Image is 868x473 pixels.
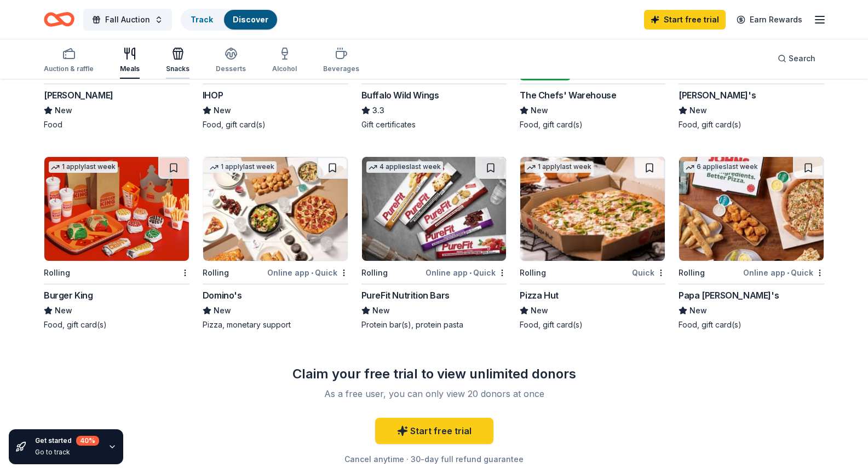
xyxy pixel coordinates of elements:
[181,9,278,31] button: TrackDiscover
[203,119,348,130] div: Food, gift card(s)
[272,65,297,73] div: Alcohol
[520,266,546,279] div: Rolling
[323,65,359,73] div: Beverages
[361,89,439,102] div: Buffalo Wild Wings
[214,104,231,117] span: New
[679,157,824,261] img: Image for Papa John's
[44,7,74,32] a: Home
[769,48,824,69] button: Search
[689,304,707,317] span: New
[311,268,313,277] span: •
[49,161,118,173] div: 1 apply last week
[679,119,824,130] div: Food, gift card(s)
[55,304,72,317] span: New
[372,104,384,117] span: 3.3
[272,43,297,79] button: Alcohol
[216,43,246,79] button: Desserts
[203,266,229,279] div: Rolling
[361,156,507,330] a: Image for PureFit Nutrition Bars4 applieslast weekRollingOnline app•QuickPureFit Nutrition BarsNe...
[362,157,507,261] img: Image for PureFit Nutrition Bars
[191,15,213,24] a: Track
[44,119,189,130] div: Food
[76,436,99,446] div: 40 %
[520,89,616,102] div: The Chefs' Warehouse
[679,156,824,330] a: Image for Papa John's6 applieslast weekRollingOnline app•QuickPapa [PERSON_NAME]'sNewFood, gift c...
[83,9,172,31] button: Fall Auction
[35,448,99,457] div: Go to track
[44,65,94,73] div: Auction & raffle
[203,157,348,261] img: Image for Domino's
[203,319,348,330] div: Pizza, monetary support
[44,319,189,330] div: Food, gift card(s)
[267,266,348,279] div: Online app Quick
[372,304,390,317] span: New
[730,10,809,30] a: Earn Rewards
[44,89,113,102] div: [PERSON_NAME]
[323,43,359,79] button: Beverages
[361,266,388,279] div: Rolling
[216,65,246,73] div: Desserts
[520,289,558,302] div: Pizza Hut
[203,89,223,102] div: IHOP
[689,104,707,117] span: New
[290,387,579,400] div: As a free user, you can only view 20 donors at once
[44,43,94,79] button: Auction & raffle
[44,266,70,279] div: Rolling
[166,43,189,79] button: Snacks
[203,289,242,302] div: Domino's
[203,156,348,330] a: Image for Domino's 1 applylast weekRollingOnline app•QuickDomino'sNewPizza, monetary support
[683,161,760,173] div: 6 applies last week
[55,104,72,117] span: New
[277,365,592,383] div: Claim your free trial to view unlimited donors
[520,319,665,330] div: Food, gift card(s)
[120,43,140,79] button: Meals
[531,104,548,117] span: New
[214,304,231,317] span: New
[520,119,665,130] div: Food, gift card(s)
[166,65,189,73] div: Snacks
[469,268,472,277] span: •
[644,10,726,30] a: Start free trial
[361,319,507,330] div: Protein bar(s), protein pasta
[120,65,140,73] div: Meals
[525,161,594,173] div: 1 apply last week
[208,161,277,173] div: 1 apply last week
[426,266,507,279] div: Online app Quick
[679,289,779,302] div: Papa [PERSON_NAME]'s
[361,289,450,302] div: PureFit Nutrition Bars
[233,15,268,24] a: Discover
[44,157,189,261] img: Image for Burger King
[679,319,824,330] div: Food, gift card(s)
[679,89,756,102] div: [PERSON_NAME]'s
[743,266,824,279] div: Online app Quick
[44,156,189,330] a: Image for Burger King1 applylast weekRollingBurger KingNewFood, gift card(s)
[35,436,99,446] div: Get started
[679,266,705,279] div: Rolling
[787,268,789,277] span: •
[375,418,493,444] a: Start free trial
[531,304,548,317] span: New
[361,119,507,130] div: Gift certificates
[277,453,592,466] div: Cancel anytime · 30-day full refund guarantee
[520,156,665,330] a: Image for Pizza Hut1 applylast weekRollingQuickPizza HutNewFood, gift card(s)
[632,266,665,279] div: Quick
[520,157,665,261] img: Image for Pizza Hut
[105,13,150,26] span: Fall Auction
[366,161,443,173] div: 4 applies last week
[44,289,93,302] div: Burger King
[789,52,815,65] span: Search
